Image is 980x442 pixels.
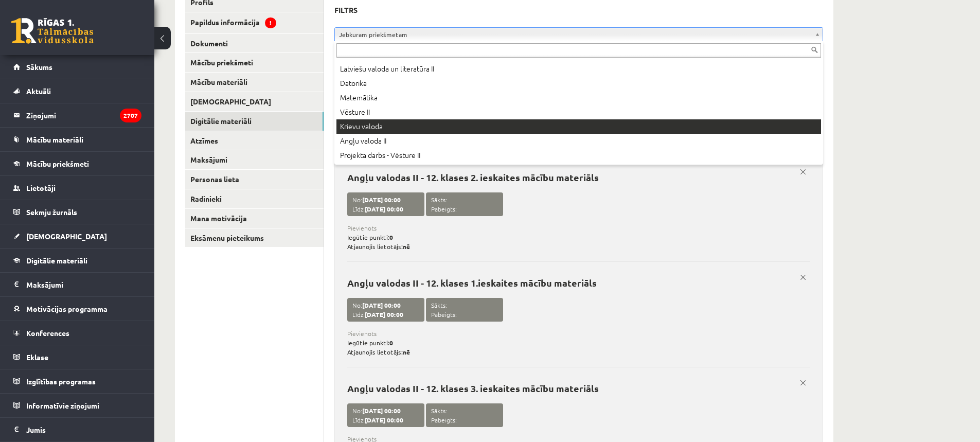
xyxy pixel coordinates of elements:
div: Vēsture II [336,105,821,119]
div: Projekta darbs - Vēsture II [336,148,821,163]
div: Latviešu valoda un literatūra II [336,62,821,76]
div: Krievu valoda [336,119,821,134]
div: Matemātika [336,91,821,105]
div: Datorika [336,76,821,91]
div: Angļu valoda II [336,134,821,148]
